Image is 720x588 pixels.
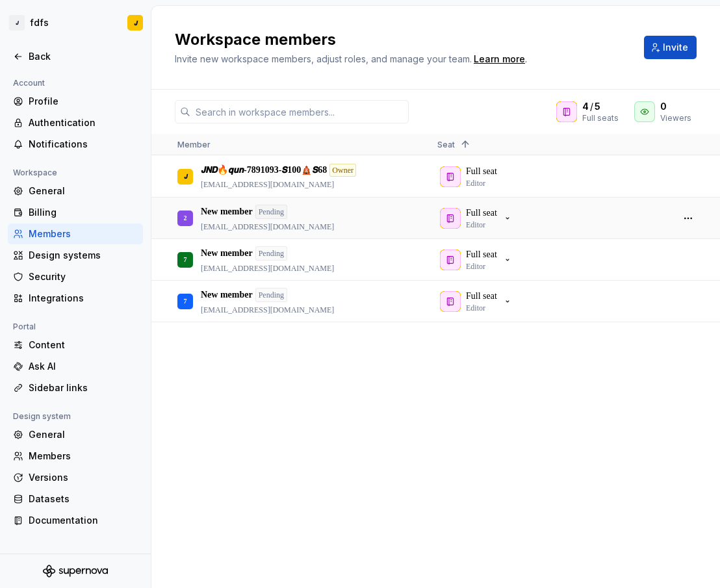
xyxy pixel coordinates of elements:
[8,202,143,223] a: Billing
[8,377,143,398] a: Sidebar links
[8,424,143,445] a: General
[582,113,619,123] div: Full seats
[8,112,143,133] a: Authentication
[201,222,334,232] p: [EMAIL_ADDRESS][DOMAIN_NAME]
[8,356,143,377] a: Ask AI
[8,409,76,424] div: Design system
[8,335,143,355] a: Content
[201,288,253,301] p: New member
[175,53,472,64] span: Invite new workspace members, adjust roles, and manage your team.
[201,164,327,177] p: 𝙅𝙉𝘿🔥𝙦𝙪𝙣-7891093-𝙎100🛕𝙎68
[437,205,518,231] button: Full seatEditor
[582,100,619,113] div: /
[437,247,518,273] button: Full seatEditor
[29,492,138,505] div: Datasets
[8,165,62,181] div: Workspace
[472,55,527,64] span: .
[29,138,138,151] div: Notifications
[8,181,143,201] a: General
[437,288,518,314] button: Full seatEditor
[29,428,138,441] div: General
[29,206,138,219] div: Billing
[466,248,497,261] p: Full seat
[29,339,138,352] div: Content
[437,140,455,149] span: Seat
[8,134,143,155] a: Notifications
[43,565,108,578] svg: Supernova Logo
[29,471,138,484] div: Versions
[466,220,485,230] p: Editor
[201,263,334,274] p: [EMAIL_ADDRESS][DOMAIN_NAME]
[595,100,600,113] span: 5
[8,446,143,467] a: Members
[29,185,138,198] div: General
[184,164,187,189] div: 𝙅
[201,305,334,315] p: [EMAIL_ADDRESS][DOMAIN_NAME]
[8,91,143,112] a: Profile
[663,41,688,54] span: Invite
[8,319,41,335] div: Portal
[29,292,138,305] div: Integrations
[29,381,138,394] div: Sidebar links
[9,15,25,31] div: 𝙅
[29,270,138,283] div: Security
[8,46,143,67] a: Back
[29,95,138,108] div: Profile
[175,29,527,50] h2: Workspace members
[8,467,143,488] a: Versions
[201,247,253,260] p: New member
[190,100,409,123] input: Search in workspace members...
[201,205,253,218] p: New member
[29,360,138,373] div: Ask AI
[3,8,148,37] button: 𝙅fdfs𝙅
[660,100,667,113] span: 0
[329,164,356,177] div: Owner
[29,116,138,129] div: Authentication
[29,514,138,527] div: Documentation
[8,489,143,509] a: Datasets
[29,450,138,463] div: Members
[8,288,143,309] a: Integrations
[660,113,691,123] div: Viewers
[466,261,485,272] p: Editor
[30,16,49,29] div: fdfs
[255,246,287,261] div: Pending
[8,75,50,91] div: Account
[466,290,497,303] p: Full seat
[474,53,525,66] a: Learn more
[134,18,137,28] div: 𝙅
[177,140,211,149] span: Member
[201,179,374,190] p: [EMAIL_ADDRESS][DOMAIN_NAME]
[466,303,485,313] p: Editor
[8,245,143,266] a: Design systems
[255,288,287,302] div: Pending
[255,205,287,219] div: Pending
[29,227,138,240] div: Members
[184,205,187,231] div: 2
[184,247,187,272] div: 7
[8,224,143,244] a: Members
[29,50,138,63] div: Back
[184,288,187,314] div: 7
[582,100,589,113] span: 4
[644,36,697,59] button: Invite
[8,510,143,531] a: Documentation
[29,249,138,262] div: Design systems
[8,266,143,287] a: Security
[466,207,497,220] p: Full seat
